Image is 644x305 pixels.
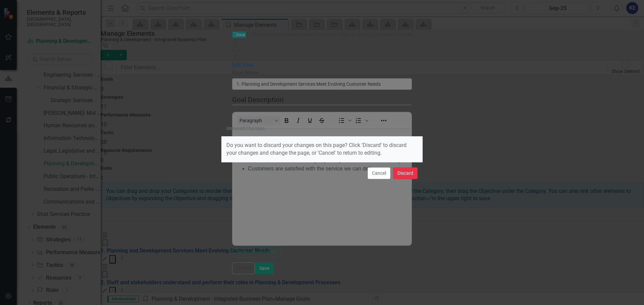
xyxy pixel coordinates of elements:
[221,137,423,162] div: Do you want to discard your changes on this page? Click 'Discard' to discard your changes and cha...
[393,167,418,179] button: Discard
[15,36,177,45] li: Customers are satisfied with the service we can deliver on.
[15,28,177,36] li: PD services will continuously improve (to meet customer needs).
[368,167,390,179] button: Cancel
[226,126,265,131] div: Unsaved Changes
[2,16,23,22] strong: Results:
